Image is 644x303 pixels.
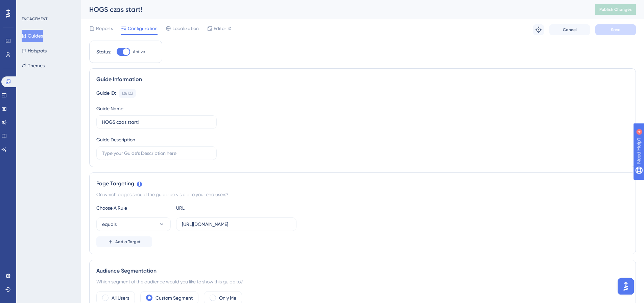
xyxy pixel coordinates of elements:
div: Audience Segmentation [96,267,629,275]
div: On which pages should the guide be visible to your end users? [96,190,629,199]
span: Localization [172,24,199,32]
input: Type your Guide’s Description here [102,149,211,157]
button: Add a Target [96,236,152,247]
button: equals [96,217,171,231]
div: Guide Information [96,75,629,84]
input: Type your Guide’s Name here [102,118,211,126]
div: Which segment of the audience would you like to show this guide to? [96,278,629,286]
span: Publish Changes [599,7,632,12]
label: Custom Segment [156,294,193,302]
div: Guide ID: [96,89,116,98]
span: Need Help? [16,2,42,10]
span: Editor [214,24,226,32]
div: Page Targeting [96,180,629,188]
button: Cancel [549,24,590,35]
span: Active [133,49,145,54]
div: ENGAGEMENT [22,16,47,22]
button: Hotspots [22,45,47,57]
span: Reports [96,24,113,32]
div: Choose A Rule [96,204,171,212]
button: Themes [22,60,45,72]
button: Save [595,24,636,35]
span: equals [102,220,117,228]
div: HOGS czas start! [89,5,578,14]
span: Configuration [128,24,158,32]
span: Save [611,27,620,32]
button: Publish Changes [595,4,636,15]
div: URL [176,204,251,212]
div: Guide Name [96,104,123,113]
div: Status: [96,48,111,56]
div: Guide Description [96,136,135,144]
div: 4 [47,3,49,9]
input: yourwebsite.com/path [182,220,291,228]
div: 138123 [122,91,133,96]
span: Cancel [563,27,577,32]
label: Only Me [219,294,236,302]
iframe: UserGuiding AI Assistant Launcher [616,276,636,297]
span: Add a Target [115,239,141,244]
button: Guides [22,30,43,42]
label: All Users [112,294,129,302]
